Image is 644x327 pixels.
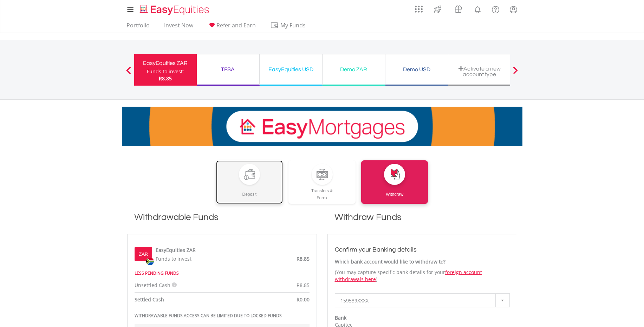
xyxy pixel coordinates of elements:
span: 159539XXXX [340,294,494,308]
a: Portfolio [124,22,152,33]
img: grid-menu-icon.svg [415,5,423,13]
div: Activate a new account type [453,66,507,77]
p: (You may capture specific bank details for your ) [335,269,510,283]
img: EasyEquities_Logo.png [138,4,212,16]
img: vouchers-v2.svg [453,4,464,15]
span: R0.00 [297,296,310,303]
img: EasyMortage Promotion Banner [122,107,522,146]
span: R8.85 [297,255,310,262]
span: R8.85 [159,75,172,82]
a: Notifications [469,2,487,16]
a: My Profile [505,2,522,17]
span: My Funds [270,21,316,30]
span: Funds to invest [156,255,191,262]
h1: Withdrawable Funds [127,211,317,231]
label: EasyEquities ZAR [156,247,196,254]
h1: Withdraw Funds [327,211,517,231]
div: Deposit [216,185,283,198]
a: Invest Now [161,22,196,33]
div: Demo USD [390,65,444,74]
strong: Bank [335,314,346,321]
h3: Confirm your Banking details [335,245,510,255]
div: EasyEquities USD [264,65,318,74]
strong: WITHDRAWABLE FUNDS ACCESS CAN BE LIMITED DUE TO LOCKED FUNDS [135,313,282,319]
div: TFSA [201,65,255,74]
a: Deposit [216,160,283,204]
div: Withdraw [361,185,428,198]
img: zar.png [146,258,154,265]
span: Refer and Earn [216,21,256,29]
span: R8.85 [297,282,310,288]
div: Transfers & Forex [288,185,356,201]
div: Funds to invest: [147,68,184,75]
strong: Which bank account would like to withdraw to? [335,258,445,265]
a: AppsGrid [410,2,427,13]
a: FAQ's and Support [487,2,505,16]
a: Withdraw [361,160,428,204]
div: EasyEquities ZAR [138,58,193,68]
img: thrive-v2.svg [432,4,443,15]
a: Vouchers [448,2,469,15]
div: Demo ZAR [327,65,381,74]
strong: Settled Cash [135,296,164,303]
a: Home page [137,2,212,16]
label: ZAR [139,251,148,258]
span: Unsettled Cash [135,282,170,288]
a: Transfers &Forex [288,160,356,204]
a: foreign account withdrawals here [335,269,482,282]
a: Refer and Earn [205,22,259,33]
strong: LESS PENDING FUNDS [135,270,179,276]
